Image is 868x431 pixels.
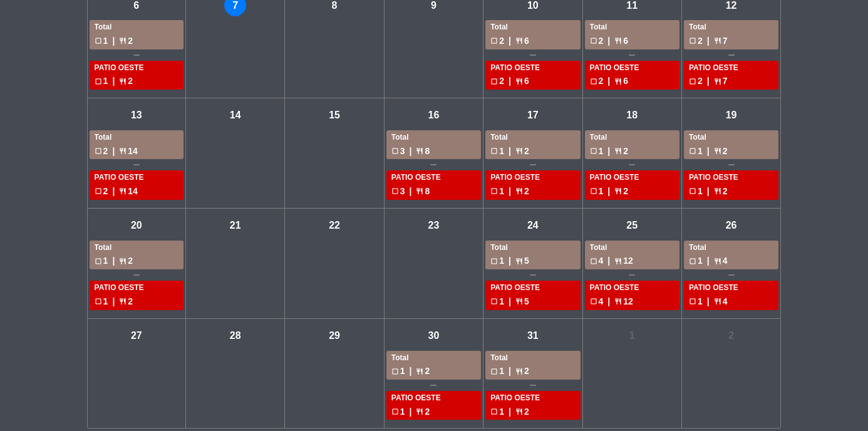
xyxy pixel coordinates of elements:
span: | [112,184,115,199]
span: restaurant [119,298,127,305]
span: check_box_outline_blank [590,257,597,265]
div: 22 [324,215,346,237]
span: check_box_outline_blank [391,187,399,195]
span: restaurant [416,187,423,195]
div: Total [490,21,575,34]
div: 2 [720,325,742,347]
div: 1 2 [490,144,575,158]
div: Total [689,21,773,34]
span: check_box_outline_blank [490,187,498,195]
div: PATIO OESTE [689,172,773,184]
span: restaurant [614,147,622,155]
span: restaurant [119,37,127,44]
span: check_box_outline_blank [391,408,399,415]
span: restaurant [515,257,523,265]
span: | [607,144,610,158]
div: PATIO OESTE [95,62,178,75]
div: 1 4 [689,294,773,309]
div: 1 2 [95,34,178,48]
span: | [707,74,710,88]
span: check_box_outline_blank [590,78,597,85]
span: | [509,34,511,48]
span: | [410,184,412,199]
span: check_box_outline_blank [590,37,597,44]
div: 1 2 [490,364,575,378]
span: restaurant [714,257,721,265]
span: | [112,294,115,309]
div: 2 7 [689,74,773,88]
div: 2 6 [590,34,674,48]
div: Total [391,352,476,365]
span: check_box_outline_blank [391,147,399,155]
div: 1 [621,325,643,347]
div: 1 2 [689,144,773,158]
span: restaurant [119,78,127,85]
div: PATIO OESTE [590,282,674,294]
div: 13 [125,105,147,127]
span: check_box_outline_blank [95,147,102,155]
div: 1 2 [590,144,674,158]
span: | [607,294,610,309]
span: restaurant [714,298,721,305]
span: | [509,74,511,88]
div: 29 [324,325,346,347]
span: restaurant [614,187,622,195]
div: 4 12 [590,294,674,309]
div: Total [689,132,773,144]
span: check_box_outline_blank [590,147,597,155]
span: restaurant [416,408,423,415]
div: 2 6 [490,74,575,88]
span: | [112,34,115,48]
div: 1 2 [490,184,575,199]
div: 1 2 [95,254,178,268]
div: Total [95,132,178,144]
div: PATIO OESTE [590,62,674,75]
div: Total [590,21,674,34]
span: check_box_outline_blank [95,37,102,44]
div: 23 [423,215,445,237]
div: 17 [522,105,544,127]
div: 4 12 [590,254,674,268]
span: | [509,294,511,309]
span: restaurant [416,368,423,375]
span: check_box_outline_blank [95,298,102,305]
div: Total [490,352,575,365]
span: check_box_outline_blank [590,187,597,195]
div: 20 [125,215,147,237]
span: restaurant [515,37,523,44]
span: check_box_outline_blank [490,147,498,155]
span: check_box_outline_blank [490,37,498,44]
span: | [707,254,710,268]
span: restaurant [614,78,622,85]
div: 26 [720,215,742,237]
div: 3 8 [391,144,476,158]
span: | [509,364,511,378]
span: restaurant [614,298,622,305]
span: restaurant [515,298,523,305]
div: 24 [522,215,544,237]
span: | [607,74,610,88]
div: Total [95,242,178,254]
span: check_box_outline_blank [689,147,696,155]
span: check_box_outline_blank [490,78,498,85]
span: restaurant [119,257,127,265]
span: | [707,34,710,48]
div: Total [490,242,575,254]
span: | [112,74,115,88]
div: 30 [423,325,445,347]
div: 2 14 [95,184,178,199]
div: PATIO OESTE [391,172,476,184]
div: 1 5 [490,294,575,309]
span: check_box_outline_blank [490,408,498,415]
div: 2 6 [490,34,575,48]
div: 18 [621,105,643,127]
span: | [112,144,115,158]
span: | [607,34,610,48]
div: PATIO OESTE [490,172,575,184]
div: 1 2 [689,184,773,199]
span: | [509,184,511,199]
div: 31 [522,325,544,347]
div: Total [95,21,178,34]
div: Total [689,242,773,254]
span: | [707,294,710,309]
